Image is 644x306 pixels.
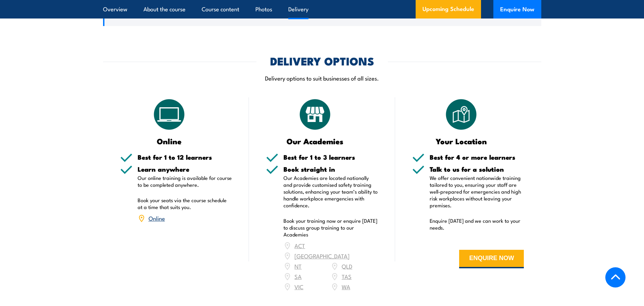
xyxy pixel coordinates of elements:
h3: Our Academies [266,137,364,145]
p: Book your training now or enquire [DATE] to discuss group training to our Academies [283,217,378,238]
p: Book your seats via the course schedule at a time that suits you. [138,197,232,210]
p: Enquire [DATE] and we can work to your needs. [430,217,524,231]
p: We offer convenient nationwide training tailored to you, ensuring your staff are well-prepared fo... [430,174,524,209]
a: Online [149,214,165,222]
p: Our Academies are located nationally and provide customised safety training solutions, enhancing ... [283,174,378,209]
h5: Talk to us for a solution [430,166,524,172]
h3: Online [120,137,218,145]
p: Delivery options to suit businesses of all sizes. [103,74,541,82]
h5: Book straight in [283,166,378,172]
h5: Best for 4 or more learners [430,154,524,160]
button: ENQUIRE NOW [459,250,524,268]
h5: Best for 1 to 3 learners [283,154,378,160]
h3: Your Location [412,137,510,145]
h5: Learn anywhere [138,166,232,172]
h5: Best for 1 to 12 learners [138,154,232,160]
p: Our online training is available for course to be completed anywhere. [138,174,232,188]
h2: DELIVERY OPTIONS [270,56,374,65]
